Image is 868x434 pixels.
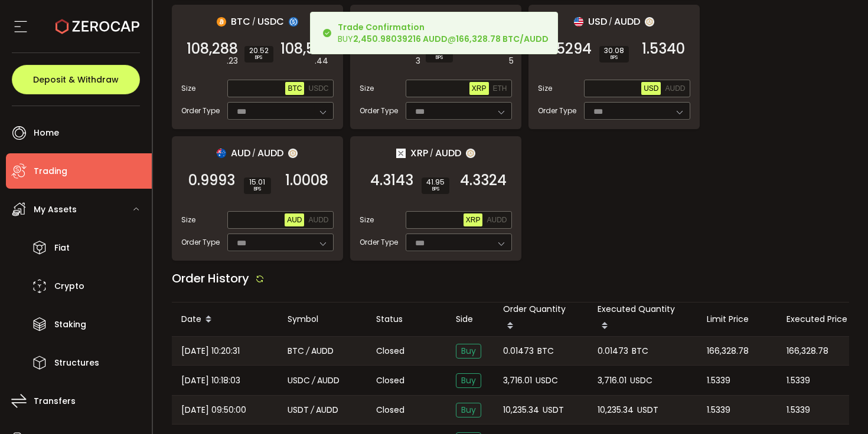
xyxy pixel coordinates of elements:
span: My Assets [34,201,77,218]
i: BPS [426,186,445,193]
span: USDC [630,374,652,387]
b: 2,450.98039216 AUDD [353,33,448,45]
span: USD [644,84,658,93]
img: usd_portfolio.svg [574,17,583,27]
span: AUDD [308,216,328,224]
div: Side [446,313,494,326]
div: Symbol [278,313,367,326]
span: BTC [231,14,250,29]
img: zuPXiwguUFiBOIQyqLOiXsnnNitlx7q4LCwEbLHADjIpTka+Lip0HH8D0VTrd02z+wEAAAAASUVORK5CYII= [645,17,654,27]
span: 41.95 [426,179,445,186]
span: Order Type [360,237,398,248]
span: Deposit & Withdraw [33,75,119,84]
span: BTC [288,84,302,93]
span: 15.01 [249,179,266,186]
span: 166,328.78 [787,344,828,358]
button: USD [641,82,661,95]
span: AUD [231,146,250,160]
span: 3,716.01 [598,374,626,387]
span: Buy [456,373,481,388]
span: 1.5340 [642,43,685,55]
em: / [252,17,256,27]
button: AUD [285,213,304,226]
span: 1.5339 [707,374,730,387]
span: USDT [637,403,658,417]
span: Closed [376,374,404,387]
span: 10,235.34 [503,403,539,417]
span: 0.9993 [188,175,235,186]
span: 30.08 [604,47,624,54]
i: BPS [604,54,624,61]
span: [DATE] 10:20:31 [181,344,240,358]
span: Closed [376,345,404,357]
span: USD [588,14,607,29]
button: AUDD [306,213,331,226]
span: Home [34,124,59,142]
button: AUDD [484,213,509,226]
div: BUY @ [338,21,549,45]
span: Structures [54,354,99,371]
em: .44 [315,55,328,67]
span: 4.3143 [370,175,413,186]
div: Status [367,313,446,326]
span: ETH [493,84,507,93]
span: 0.01473 [598,344,628,358]
span: AUDD [665,84,685,93]
img: xrp_portfolio.png [396,149,406,158]
span: 0.01473 [503,344,534,358]
em: / [306,344,309,358]
img: usdc_portfolio.svg [289,17,298,27]
span: 0.00063 [458,43,514,55]
button: XRP [464,213,483,226]
button: ETH [491,82,510,95]
div: Order Quantity [494,303,588,336]
span: USDT [288,403,309,417]
span: 1.0008 [285,175,328,186]
span: AUD [287,216,302,224]
span: 0.00063 [365,43,420,55]
span: Order History [172,270,249,287]
b: Trade Confirmation [338,21,425,33]
span: Order Type [181,106,220,116]
span: 10,235.34 [598,403,634,417]
span: Fiat [54,239,70,257]
em: / [312,374,315,387]
span: Order Type [181,237,220,248]
span: XRP [466,216,481,224]
span: Staking [54,316,86,333]
span: Size [538,83,552,94]
span: USDC [308,84,328,93]
i: BPS [249,186,266,193]
span: AUDD [316,403,338,417]
div: Date [172,310,278,330]
span: AUDD [435,146,461,160]
span: [DATE] 10:18:03 [181,374,240,387]
span: 1.5339 [707,403,730,417]
span: AUDD [614,14,640,29]
span: Order Type [360,106,398,116]
span: 3,716.01 [503,374,532,387]
img: zuPXiwguUFiBOIQyqLOiXsnnNitlx7q4LCwEbLHADjIpTka+Lip0HH8D0VTrd02z+wEAAAAASUVORK5CYII= [466,149,475,158]
em: / [311,403,314,417]
span: 4.3324 [460,175,507,186]
span: Closed [376,404,404,416]
span: 20.52 [249,47,269,54]
em: / [609,17,612,27]
span: XRP [410,146,428,160]
b: 166,328.78 BTC/AUDD [456,33,549,45]
span: 1.5294 [549,43,592,55]
span: BTC [288,344,304,358]
img: btc_portfolio.svg [217,17,226,27]
span: XRP [472,84,487,93]
img: aud_portfolio.svg [217,149,226,158]
span: USDC [257,14,284,29]
button: BTC [285,82,304,95]
span: Size [181,83,195,94]
iframe: Chat Widget [809,377,868,434]
i: BPS [249,54,269,61]
em: 3 [416,55,420,67]
span: USDC [288,374,310,387]
span: Size [360,215,374,225]
span: USDC [536,374,558,387]
span: 108,288 [187,43,238,55]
